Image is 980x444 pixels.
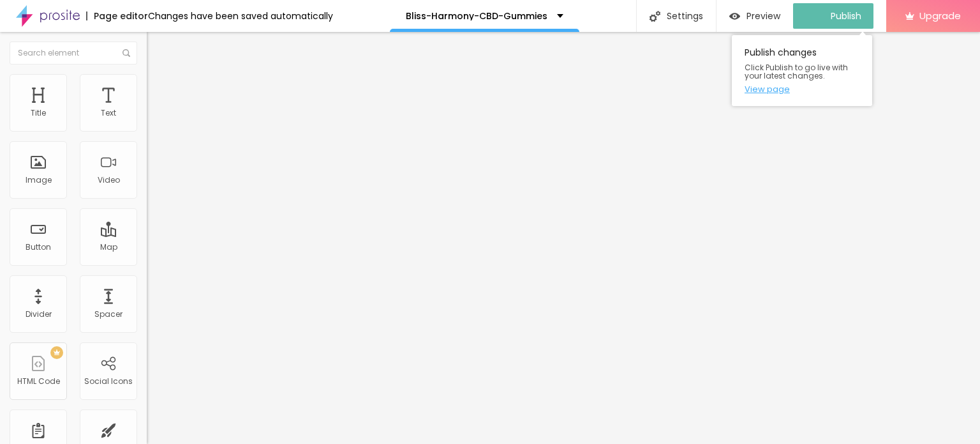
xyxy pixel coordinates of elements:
[94,310,122,319] div: Spacer
[26,310,52,319] div: Divider
[148,11,333,20] div: Changes have been saved automatically
[17,377,60,386] div: HTML Code
[98,176,120,185] div: Video
[746,11,780,21] span: Preview
[716,3,793,29] button: Preview
[745,63,859,80] span: Click Publish to go live with your latest changes.
[10,42,137,65] input: Search element
[831,11,861,21] span: Publish
[729,11,740,22] img: view-1.svg
[26,243,51,252] div: Button
[406,11,547,20] p: Bliss-Harmony-CBD-Gummies
[147,32,980,444] iframe: Editor
[26,176,52,185] div: Image
[919,10,961,21] span: Upgrade
[650,11,660,22] img: Icone
[86,11,148,20] div: Page editor
[793,3,873,29] button: Publish
[100,243,117,252] div: Map
[745,85,859,93] a: View page
[101,109,116,118] div: Text
[122,49,130,57] img: Icone
[84,377,133,386] div: Social Icons
[31,109,46,118] div: Title
[732,35,872,106] div: Publish changes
